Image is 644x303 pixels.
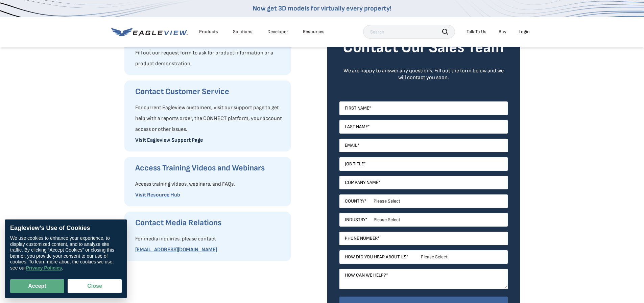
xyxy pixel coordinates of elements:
a: Developer [267,29,288,35]
div: Products [199,29,218,35]
p: Fill out our request form to ask for product information or a product demonstration. [135,48,284,69]
p: For media inquiries, please contact [135,234,284,244]
input: Search [363,25,455,39]
p: For current Eagleview customers, visit our support page to get help with a reports order, the CON... [135,102,284,135]
p: Access training videos, webinars, and FAQs. [135,179,284,190]
h3: Contact Media Relations [135,217,284,228]
div: We are happy to answer any questions. Fill out the form below and we will contact you soon. [339,68,508,81]
div: We use cookies to enhance your experience, to display customized content, and to analyze site tra... [10,235,122,271]
div: Login [519,29,530,35]
h3: Access Training Videos and Webinars [135,163,284,173]
button: Close [68,279,122,293]
a: Buy [499,29,506,35]
a: Now get 3D models for virtually every property! [253,4,391,13]
a: Visit Eagleview Support Page [135,137,203,143]
a: Visit Resource Hub [135,192,180,198]
div: Resources [303,29,325,35]
a: [EMAIL_ADDRESS][DOMAIN_NAME] [135,247,217,253]
div: Eagleview’s Use of Cookies [10,225,122,232]
div: Talk To Us [467,29,486,35]
a: Privacy Policies [26,265,62,271]
div: Solutions [233,29,253,35]
strong: Contact Our Sales Team [343,38,504,57]
button: Accept [10,279,64,293]
h3: Contact Customer Service [135,86,284,97]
